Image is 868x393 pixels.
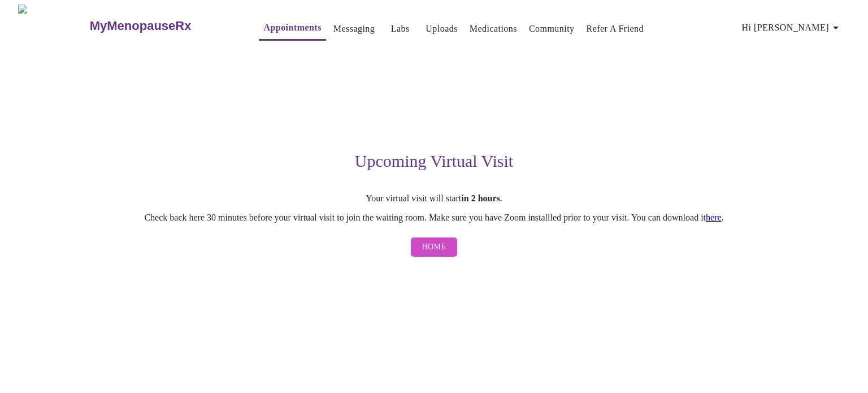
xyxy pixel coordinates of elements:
[333,21,375,37] a: Messaging
[391,21,410,37] a: Labs
[582,18,649,40] button: Refer a Friend
[263,20,321,36] a: Appointments
[524,18,579,40] button: Community
[706,213,722,222] a: here
[329,18,379,40] button: Messaging
[742,20,843,36] span: Hi [PERSON_NAME]
[737,16,847,39] button: Hi [PERSON_NAME]
[411,237,458,257] button: Home
[422,240,446,254] span: Home
[86,193,782,204] p: Your virtual visit will start .
[421,18,462,40] button: Uploads
[470,21,517,37] a: Medications
[461,193,500,203] strong: in 2 hours
[259,16,325,41] button: Appointments
[382,18,418,40] button: Labs
[86,152,782,171] h3: Upcoming Virtual Visit
[88,6,236,46] a: MyMenopauseRx
[18,5,88,47] img: MyMenopauseRx Logo
[529,21,575,37] a: Community
[408,232,461,263] a: Home
[86,213,782,223] p: Check back here 30 minutes before your virtual visit to join the waiting room. Make sure you have...
[465,18,522,40] button: Medications
[90,19,192,33] h3: MyMenopauseRx
[426,21,458,37] a: Uploads
[587,21,644,37] a: Refer a Friend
